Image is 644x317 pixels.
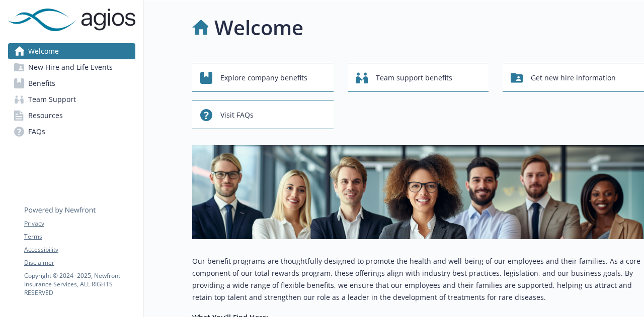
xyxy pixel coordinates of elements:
[503,63,644,92] button: Get new hire information
[214,13,303,43] h1: Welcome
[192,255,644,303] p: Our benefit programs are thoughtfully designed to promote the health and well-being of our employ...
[8,124,135,140] a: FAQs
[24,258,135,267] a: Disclaimer
[192,145,644,239] img: overview page banner
[8,43,135,59] a: Welcome
[8,91,135,108] a: Team Support
[24,219,135,228] a: Privacy
[531,68,616,87] span: Get new hire information
[192,100,334,129] button: Visit FAQs
[28,75,55,91] span: Benefits
[24,271,135,297] p: Copyright © 2024 - 2025 , Newfront Insurance Services, ALL RIGHTS RESERVED
[376,68,452,87] span: Team support benefits
[28,124,45,140] span: FAQs
[8,75,135,91] a: Benefits
[8,59,135,75] a: New Hire and Life Events
[28,108,63,124] span: Resources
[220,105,254,125] span: Visit FAQs
[28,43,59,59] span: Welcome
[8,108,135,124] a: Resources
[24,245,135,254] a: Accessibility
[348,63,489,92] button: Team support benefits
[192,63,334,92] button: Explore company benefits
[24,232,135,241] a: Terms
[220,68,307,87] span: Explore company benefits
[28,59,113,75] span: New Hire and Life Events
[28,91,76,108] span: Team Support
